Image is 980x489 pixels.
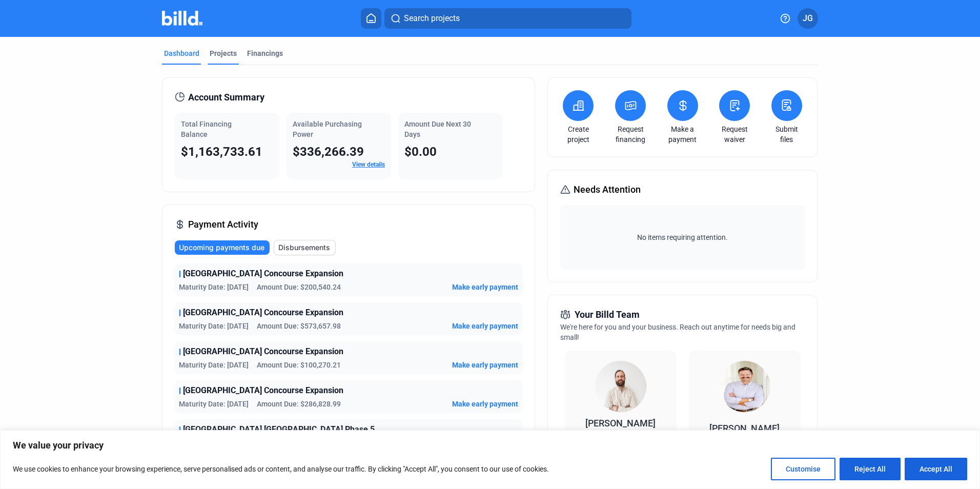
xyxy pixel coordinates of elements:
[183,307,343,319] span: [GEOGRAPHIC_DATA] Concourse Expansion
[564,232,800,242] span: No items requiring attention.
[771,458,835,480] button: Customise
[574,182,641,197] span: Needs Attention
[352,161,385,168] a: View details
[257,321,341,331] span: Amount Due: $573,657.98
[179,399,249,409] span: Maturity Date: [DATE]
[175,240,270,255] button: Upcoming payments due
[612,124,648,145] a: Request financing
[162,11,202,26] img: Billd Company Logo
[164,48,199,58] div: Dashboard
[183,423,375,436] span: [GEOGRAPHIC_DATA] [GEOGRAPHIC_DATA] Phase 5
[210,48,237,58] div: Projects
[179,282,249,292] span: Maturity Date: [DATE]
[179,321,249,331] span: Maturity Date: [DATE]
[452,360,518,370] button: Make early payment
[13,463,549,475] p: We use cookies to enhance your browsing experience, serve personalised ads or content, and analys...
[183,268,343,280] span: [GEOGRAPHIC_DATA] Concourse Expansion
[181,120,232,138] span: Total Financing Balance
[452,282,518,292] button: Make early payment
[595,361,646,412] img: Relationship Manager
[384,8,631,29] button: Search projects
[257,360,341,370] span: Amount Due: $100,270.21
[665,124,701,145] a: Make a payment
[719,361,770,412] img: Territory Manager
[278,242,330,253] span: Disbursements
[575,308,640,322] span: Your Billd Team
[585,418,656,429] span: [PERSON_NAME]
[560,323,795,341] span: We're here for you and your business. Reach out anytime for needs big and small!
[717,124,752,145] a: Request waiver
[905,458,967,480] button: Accept All
[404,12,460,25] span: Search projects
[803,12,813,25] span: JG
[293,120,362,138] span: Available Purchasing Power
[798,8,818,29] button: JG
[183,384,343,397] span: [GEOGRAPHIC_DATA] Concourse Expansion
[13,439,967,452] p: We value your privacy
[840,458,901,480] button: Reject All
[404,120,471,138] span: Amount Due Next 30 Days
[274,240,336,255] button: Disbursements
[452,321,518,331] button: Make early payment
[560,124,596,145] a: Create project
[709,423,780,434] span: [PERSON_NAME]
[179,360,249,370] span: Maturity Date: [DATE]
[188,90,264,105] span: Account Summary
[181,145,262,159] span: $1,163,733.61
[293,145,364,159] span: $336,266.39
[404,145,437,159] span: $0.00
[257,399,341,409] span: Amount Due: $286,828.99
[183,345,343,358] span: [GEOGRAPHIC_DATA] Concourse Expansion
[452,399,518,409] button: Make early payment
[179,242,264,253] span: Upcoming payments due
[769,124,805,145] a: Submit files
[188,217,258,232] span: Payment Activity
[247,48,283,58] div: Financings
[257,282,341,292] span: Amount Due: $200,540.24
